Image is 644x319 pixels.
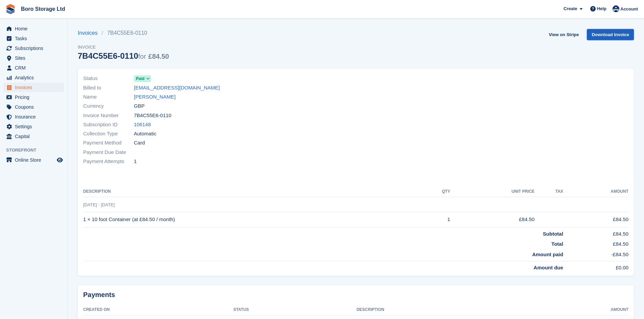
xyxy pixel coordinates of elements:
[532,251,563,257] strong: Amount paid
[5,4,16,14] img: stora-icon-8386f47178a22dfd0bd8f6a31ec36ba5ce8667c1dd55bd0f319d3a0aa187defe.svg
[15,24,55,33] span: Home
[3,102,64,112] a: menu
[554,304,628,315] th: Amount
[587,29,634,40] a: Download Invoice
[83,291,628,299] h2: Payments
[15,112,55,122] span: Insurance
[3,122,64,131] a: menu
[148,53,169,60] span: £84.50
[613,5,619,12] img: Tobie Hillier
[134,112,171,119] span: 7B4C55E6-0110
[134,102,145,110] span: GBP
[15,122,55,131] span: Settings
[83,304,233,315] th: Created On
[83,186,420,197] th: Description
[134,158,137,165] span: 1
[83,112,134,119] span: Invoice Number
[83,121,134,129] span: Subscription ID
[3,34,64,43] a: menu
[3,83,64,92] a: menu
[3,155,64,165] a: menu
[563,227,628,238] td: £84.50
[3,112,64,122] a: menu
[134,130,157,138] span: Automatic
[420,212,450,227] td: 1
[533,265,563,270] strong: Amount due
[83,93,134,101] span: Name
[233,304,357,315] th: Status
[563,186,628,197] th: Amount
[15,102,55,112] span: Coupons
[15,132,55,141] span: Capital
[3,73,64,82] a: menu
[136,76,144,82] span: Paid
[534,186,563,197] th: Tax
[83,212,420,227] td: 1 × 10 foot Container (at £84.50 / month)
[83,158,134,165] span: Payment Attempts
[56,156,64,164] a: Preview store
[134,139,145,147] span: Card
[15,92,55,102] span: Pricing
[3,53,64,63] a: menu
[83,102,134,110] span: Currency
[83,130,134,138] span: Collection Type
[134,93,175,101] a: [PERSON_NAME]
[563,212,628,227] td: £84.50
[78,51,169,60] div: 7B4C55E6-0110
[15,63,55,73] span: CRM
[78,29,169,37] nav: breadcrumbs
[83,202,115,207] span: [DATE] - [DATE]
[420,186,450,197] th: QTY
[134,84,220,92] a: [EMAIL_ADDRESS][DOMAIN_NAME]
[3,92,64,102] a: menu
[134,75,151,82] a: Paid
[3,44,64,53] a: menu
[15,44,55,53] span: Subscriptions
[543,231,563,237] strong: Subtotal
[546,29,581,40] a: View on Stripe
[18,3,68,15] a: Boro Storage Ltd
[138,53,146,60] span: for
[15,53,55,63] span: Sites
[78,44,169,51] span: Invoice
[450,186,534,197] th: Unit Price
[597,5,606,12] span: Help
[83,84,134,92] span: Billed to
[450,212,534,227] td: £84.50
[564,5,577,12] span: Create
[83,139,134,147] span: Payment Method
[83,75,134,82] span: Status
[563,238,628,248] td: £84.50
[551,241,563,247] strong: Total
[3,132,64,141] a: menu
[83,149,134,156] span: Payment Due Date
[6,147,67,154] span: Storefront
[563,261,628,272] td: £0.00
[78,29,102,37] a: Invoices
[357,304,554,315] th: Description
[563,248,628,261] td: -£84.50
[620,6,638,12] span: Account
[15,34,55,43] span: Tasks
[15,73,55,82] span: Analytics
[3,24,64,33] a: menu
[15,83,55,92] span: Invoices
[3,63,64,73] a: menu
[15,155,55,165] span: Online Store
[134,121,151,129] a: 106148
